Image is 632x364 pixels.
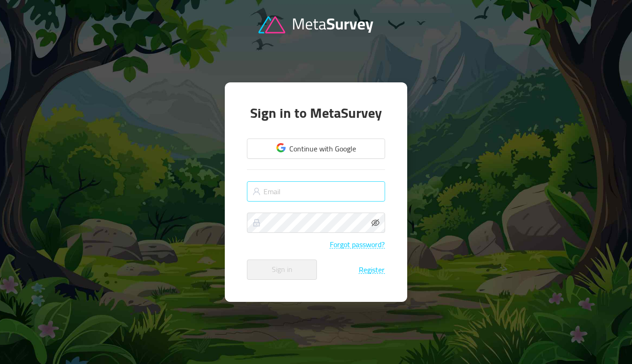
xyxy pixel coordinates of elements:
button: Continue with Google [247,139,385,159]
button: Sign in [247,260,317,280]
i: icon: lock [252,219,261,227]
button: Forgot password? [329,240,385,248]
i: icon: eye-invisible [371,219,380,227]
input: Email [247,181,385,202]
h1: Sign in to MetaSurvey [247,104,385,122]
i: icon: user [252,187,261,196]
button: Register [358,266,385,274]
